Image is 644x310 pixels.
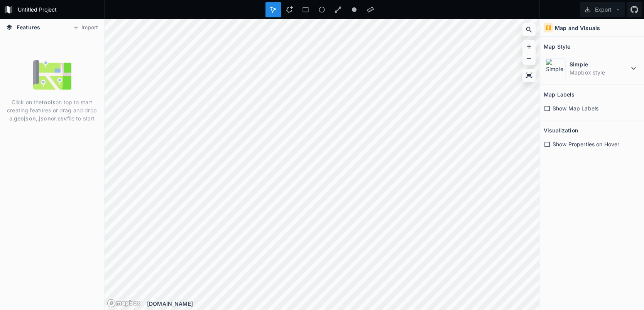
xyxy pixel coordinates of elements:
[555,24,600,32] h4: Map and Visuals
[37,115,51,122] strong: .json
[33,56,71,94] img: empty
[544,124,578,136] h2: Visualization
[570,60,629,68] dt: Simple
[544,41,570,53] h2: Map Style
[553,140,619,148] span: Show Properties on Hover
[553,104,598,112] span: Show Map Labels
[570,68,629,76] dd: Mapbox style
[147,300,539,308] div: [DOMAIN_NAME]
[546,58,566,78] img: Simple
[42,99,56,105] strong: tools
[56,115,67,122] strong: .csv
[580,2,625,17] button: Export
[17,23,40,31] span: Features
[107,299,141,308] a: Mapbox logo
[6,98,98,122] p: Click on the on top to start creating features or drag and drop a , or file to start
[69,22,102,34] button: Import
[544,88,575,100] h2: Map Labels
[12,115,36,122] strong: .geojson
